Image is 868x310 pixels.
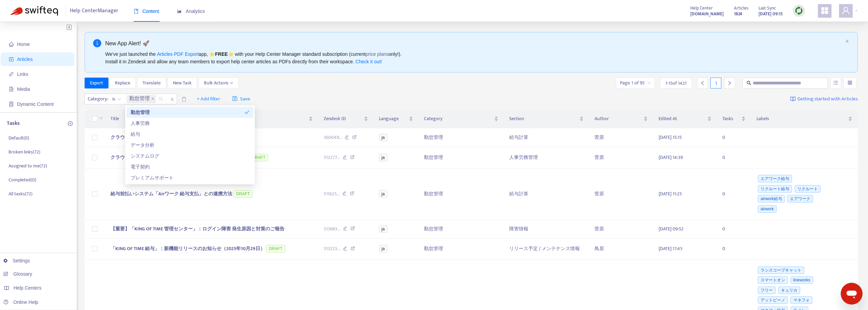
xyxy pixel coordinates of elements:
span: リクルート [795,185,821,193]
span: 360049 ... [324,134,342,141]
span: Content [134,9,159,14]
button: + Add filter [192,94,225,104]
div: システムログ [131,152,249,160]
span: Last Sync [759,4,776,12]
span: [DATE] 11:25 [659,190,682,198]
td: 勤怠管理 [418,220,504,239]
th: Edited At [653,110,717,128]
td: 勤怠管理 [418,168,504,220]
span: airwork [758,205,777,213]
td: 鳥居 [589,239,653,260]
span: search [747,81,751,85]
span: ランスコープキャット [758,266,804,274]
div: プレミアムサポート [131,174,249,181]
span: plus-circle [68,121,73,126]
button: close [845,39,849,44]
span: スマートオン [758,276,788,284]
span: 1 - 15 of 1421 [665,80,687,87]
span: 512277 ... [324,154,340,161]
div: 1 [710,78,721,88]
th: Tasks [717,110,751,128]
span: DRAFT [249,154,268,161]
td: 勤怠管理 [418,239,504,260]
span: link [9,72,14,77]
span: エアワーク [787,195,813,202]
span: file-image [9,87,14,92]
th: Category [418,110,504,128]
a: Getting started with Articles [790,94,858,104]
td: 0 [717,220,751,239]
span: user [842,6,850,15]
span: check [245,110,249,115]
td: 0 [717,128,751,147]
span: 勤怠管理 [129,95,150,103]
span: Getting started with Articles [797,95,858,103]
div: We've just launched the app, ⭐ ⭐️ with your Help Center Manager standard subscription (current on... [105,50,843,65]
div: 勤怠管理 [131,109,245,116]
span: 給与前払いシステム「Airワーク 給与支払」との連携方法 [111,190,232,198]
span: Labels [756,115,847,123]
span: DRAFT [266,245,285,252]
span: Export [90,79,103,87]
span: 「KING OF TIME 給与」：新機能リリースのお知らせ（2025年10月29日） [111,245,265,252]
td: 菅原 [589,128,653,147]
div: 電子契約 [131,163,249,170]
img: sync.dc5367851b00ba804db3.png [795,6,803,15]
div: 勤怠管理 [127,107,253,118]
span: lineworks [791,276,813,284]
td: リリース予定 / メンテナンス情報 [504,239,589,260]
td: 菅原 [589,220,653,239]
td: 勤怠管理 [418,147,504,168]
button: Export [85,78,108,88]
a: Settings [3,258,30,263]
span: Articles [17,56,33,62]
img: image-link [790,96,796,102]
th: Author [589,110,653,128]
span: left [700,81,705,85]
div: データ分析 [131,141,249,149]
span: Help Center [690,4,713,12]
span: 513683 ... [324,225,340,233]
span: Title [111,115,307,123]
td: 菅原 [589,147,653,168]
p: Assigned to me ( 72 ) [9,162,47,169]
span: [DATE] 14:39 [659,153,683,161]
a: [DOMAIN_NAME] [690,10,724,18]
span: close [151,97,155,101]
button: Translate [137,78,166,88]
span: エアワーク給与 [758,175,792,182]
div: 給与 [127,129,253,140]
span: リクルート給与 [758,185,792,193]
span: クラウド人事労務ソフト「SmartHR」のID管理機能との連携方法 [111,153,248,161]
th: Zendesk ID [318,110,373,128]
td: 0 [717,239,751,260]
a: price plans [366,51,389,57]
span: クラウド給与システム「給与奉行クラウド」との連携方法 [111,133,235,141]
div: データ分析 [127,140,253,150]
span: ja [379,225,387,233]
span: save [232,96,237,101]
span: airwork給与 [758,195,785,202]
span: フリー [758,287,776,294]
span: Section [509,115,578,123]
td: 給与計算 [504,128,589,147]
p: Tasks [7,119,20,128]
b: FREE [215,51,227,57]
span: ja [379,245,387,252]
span: delete [181,97,187,102]
p: Default ( 0 ) [9,134,29,142]
span: account-book [9,57,14,62]
iframe: メッセージングウィンドウを開くボタン [841,283,863,305]
span: area-chart [177,9,182,14]
span: is [112,94,121,104]
span: + Add filter [197,95,220,103]
div: 電子契約 [127,161,253,172]
td: 0 [717,168,751,220]
span: キュリカ [778,287,800,294]
strong: 1824 [734,10,742,18]
span: Edited At [659,115,706,123]
span: DRAFT [233,190,252,198]
button: New Task [167,78,197,88]
span: Links [17,71,28,77]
